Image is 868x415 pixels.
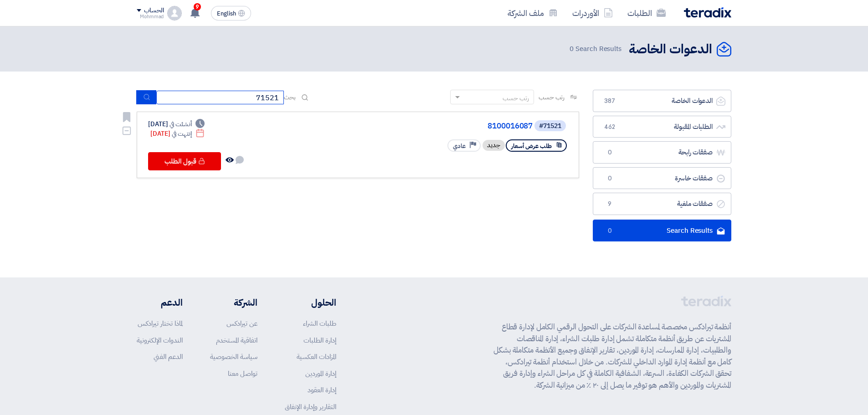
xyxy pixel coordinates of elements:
div: الحساب [144,7,164,15]
div: [DATE] [148,119,205,129]
a: اتفاقية المستخدم [216,335,257,345]
span: أنشئت في [169,119,191,129]
a: صفقات خاسرة0 [593,167,731,190]
span: عادي [453,142,466,150]
span: 0 [604,174,615,183]
img: Teradix logo [684,7,731,18]
input: ابحث بعنوان أو رقم الطلب [156,91,284,104]
span: 0 [604,148,615,157]
a: ملف الشركة [500,2,565,24]
button: English [211,6,251,20]
div: [DATE] [150,129,205,138]
img: profile_test.png [167,6,182,20]
div: رتب حسب [503,93,529,103]
p: أنظمة تيرادكس مخصصة لمساعدة الشركات على التحول الرقمي الكامل لإدارة قطاع المشتريات عن طريق أنظمة ... [493,321,731,391]
a: الأوردرات [565,2,620,24]
span: بحث [284,92,296,102]
span: طلب عرض أسعار [511,142,552,150]
div: جديد [483,140,505,151]
span: إنتهت في [172,129,191,138]
a: تواصل معنا [228,369,257,379]
a: إدارة العقود [308,385,336,395]
a: لماذا تختار تيرادكس [138,318,183,328]
a: Search Results0 [593,220,731,242]
a: طلبات الشراء [303,318,336,328]
a: سياسة الخصوصية [210,352,257,362]
span: 0 [570,44,574,54]
div: Mohmmad [137,14,164,19]
a: إدارة الموردين [305,369,336,379]
a: الندوات الإلكترونية [137,335,183,345]
li: الشركة [210,296,257,309]
a: الدعم الفني [154,352,183,362]
span: 387 [604,97,615,106]
span: 9 [604,200,615,209]
li: الدعم [137,296,183,309]
span: 9 [194,3,201,10]
h2: الدعوات الخاصة [629,41,712,58]
a: عن تيرادكس [226,318,257,328]
a: 8100016087 [350,122,533,130]
a: الطلبات المقبولة462 [593,116,731,138]
span: رتب حسب [539,92,565,102]
button: قبول الطلب [148,152,221,170]
span: Search Results [570,44,621,54]
a: إدارة الطلبات [303,335,336,345]
span: English [217,10,236,17]
a: المزادات العكسية [297,352,336,362]
span: 0 [604,226,615,236]
li: الحلول [285,296,336,309]
a: التقارير وإدارة الإنفاق [285,402,336,412]
div: #71521 [539,123,561,129]
a: الطلبات [620,2,673,24]
a: الدعوات الخاصة387 [593,90,731,112]
a: صفقات ملغية9 [593,193,731,215]
a: صفقات رابحة0 [593,141,731,164]
span: 462 [604,123,615,132]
